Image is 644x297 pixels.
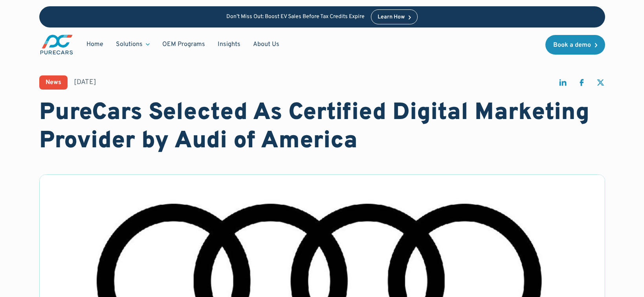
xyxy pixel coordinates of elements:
[46,79,61,86] div: News
[558,78,567,91] a: share on linkedin
[39,34,74,55] img: purecars logo
[553,42,591,48] div: Book a demo
[74,77,96,87] div: [DATE]
[226,14,365,20] p: Don’t Miss Out: Boost EV Sales Before Tax Credits Expire
[247,37,286,52] a: About Us
[596,78,605,91] a: share on twitter
[80,37,110,52] a: Home
[545,35,605,55] a: Book a demo
[371,9,418,24] a: Learn How
[577,78,586,91] a: share on facebook
[211,37,247,52] a: Insights
[116,40,143,49] div: Solutions
[39,99,605,156] h1: PureCars Selected As Certified Digital Marketing Provider by Audi of America
[39,34,74,55] a: main
[110,37,156,52] div: Solutions
[156,37,211,52] a: OEM Programs
[378,15,405,20] div: Learn How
